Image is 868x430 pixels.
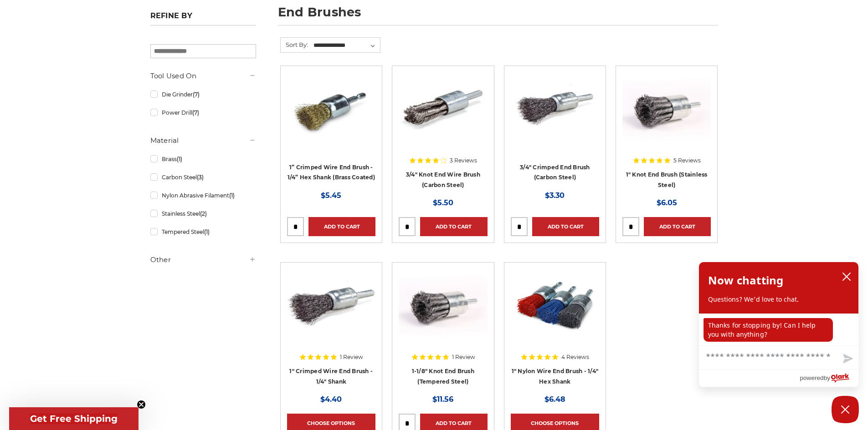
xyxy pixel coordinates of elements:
img: Twist Knot End Brush [399,72,487,145]
a: Add to Cart [308,217,375,236]
span: (1) [229,192,235,199]
span: (2) [200,210,207,217]
a: Nylon Abrasive Filament [150,187,256,203]
img: 1 inch nylon wire end brush [511,269,599,342]
span: $6.05 [657,198,677,207]
a: Brass [150,151,256,167]
a: Twist Knot End Brush [399,72,487,189]
p: Thanks for stopping by! Can I help you with anything? [704,318,833,342]
a: Power Drill [150,105,256,121]
h5: Other [150,254,256,265]
p: Questions? We'd love to chat. [708,295,849,304]
button: close chatbox [839,270,854,283]
a: Die Grinder [150,86,256,102]
span: $5.45 [321,191,341,200]
img: Knotted End Brush [622,72,711,145]
span: $3.30 [545,191,565,200]
a: Tempered Steel [150,224,256,240]
span: (1) [177,156,182,162]
span: (7) [192,109,199,116]
span: $6.48 [544,395,565,404]
span: $5.50 [433,198,453,207]
span: (1) [204,228,210,235]
span: (3) [197,174,204,181]
button: Close teaser [137,400,146,409]
a: Add to Cart [532,217,599,236]
img: 1" Crimped Wire End Brush - 1/4" Shank [287,269,375,342]
a: 1 inch nylon wire end brush [511,269,599,385]
label: Sort By: [281,38,308,51]
span: $11.56 [432,395,453,404]
span: Get Free Shipping [30,413,118,424]
span: (7) [193,91,200,98]
select: Sort By: [312,39,380,52]
span: by [824,372,830,384]
a: Carbon Steel [150,169,256,185]
button: Send message [836,349,858,369]
button: Close Chatbox [832,396,859,423]
img: brass coated 1 inch end brush [287,72,375,145]
a: Add to Cart [420,217,487,236]
a: Powered by Olark [800,370,858,387]
a: Knotted End Brush [399,269,487,385]
a: Stainless Steel [150,206,256,222]
span: powered [800,372,823,384]
div: olark chatbox [699,262,859,387]
a: 1" Crimped Wire End Brush - 1/4" Shank [287,269,375,385]
div: chat [699,314,858,345]
h5: Refine by [150,11,256,25]
a: brass coated 1 inch end brush [287,72,375,189]
div: Get Free ShippingClose teaser [9,407,139,430]
h2: Now chatting [708,271,783,289]
a: Add to Cart [644,217,711,236]
a: Knotted End Brush [622,72,711,189]
h5: Material [150,135,256,146]
img: Knotted End Brush [399,269,487,342]
span: $4.40 [320,395,342,404]
h5: Tool Used On [150,71,256,81]
img: 3/4" Crimped End Brush (Carbon Steel) [511,72,599,145]
h1: end brushes [278,6,718,25]
a: 3/4" Crimped End Brush (Carbon Steel) [511,72,599,189]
